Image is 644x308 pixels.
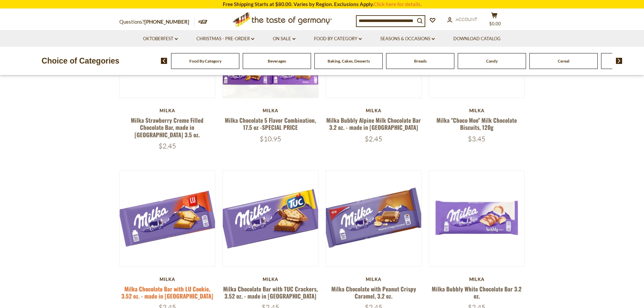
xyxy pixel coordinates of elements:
a: Candy [486,58,498,64]
a: Download Catalog [453,35,501,43]
img: Milka [223,171,318,266]
a: Milka Chocolate Bar with TUC Crackers, 3.52 oz. - made in [GEOGRAPHIC_DATA] [223,285,318,300]
div: Milka [429,277,525,282]
a: Breads [414,58,427,64]
div: Milka [222,277,319,282]
div: Milka [119,108,216,113]
a: Oktoberfest [143,35,178,43]
img: next arrow [616,58,622,64]
a: Christmas - PRE-ORDER [196,35,254,43]
img: Milka [429,171,525,266]
a: Baking, Cakes, Desserts [328,58,370,64]
span: $10.95 [260,135,281,143]
a: Milka Chocolate Bar with LU Cookie, 3.52 oz. - made in [GEOGRAPHIC_DATA] [121,285,213,300]
a: On Sale [273,35,295,43]
a: Click here for details. [374,1,422,7]
a: Milka Strawberry Creme Filled Chocolate Bar, made in [GEOGRAPHIC_DATA] 3.5 oz. [131,116,204,139]
a: Milka Bubbly Alpine Milk Chocolate Bar 3.2 oz. - made in [GEOGRAPHIC_DATA] [326,116,421,132]
div: Milka [326,277,422,282]
img: Milka [120,171,215,266]
button: $0.00 [484,12,505,29]
span: $2.45 [159,142,176,150]
img: Milka [326,171,422,266]
a: Milka "Choco Moo" Milk Chocolate Biscuits, 120g [436,116,517,132]
span: $3.45 [468,135,485,143]
a: Beverages [268,58,286,64]
div: Milka [222,108,319,113]
span: Account [456,17,477,22]
img: previous arrow [161,58,167,64]
div: Milka [119,277,216,282]
a: Milka Chocolate 5 Flavor Combination, 17.5 oz -SPECIAL PRICE [225,116,316,132]
a: Milka Bubbly White Chocolate Bar 3.2 oz. [432,285,522,300]
div: Milka [429,108,525,113]
a: Food By Category [314,35,362,43]
a: Seasons & Occasions [380,35,435,43]
p: Questions? [119,18,194,26]
a: Cereal [558,58,569,64]
a: Milka Chocolate with Peanut Crispy Caramel, 3.2 oz. [331,285,416,300]
span: $0.00 [489,21,501,26]
a: [PHONE_NUMBER] [144,19,189,25]
a: Food By Category [189,58,221,64]
a: Account [447,16,477,23]
div: Milka [326,108,422,113]
span: $2.45 [365,135,382,143]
